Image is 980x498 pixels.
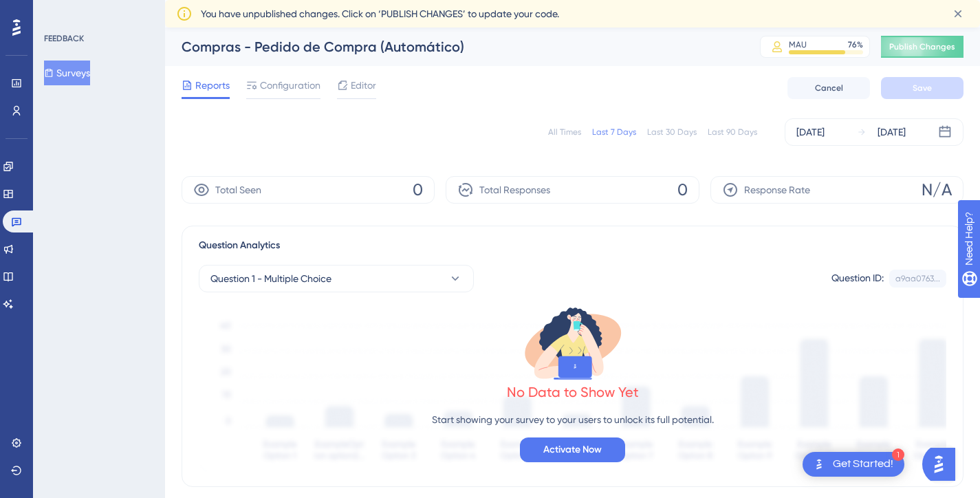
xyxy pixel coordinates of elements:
[881,77,963,99] button: Save
[44,33,84,44] div: FEEDBACK
[195,77,230,94] span: Reports
[833,457,893,472] div: Get Started!
[831,270,884,288] div: Question ID:
[351,77,376,94] span: Editor
[744,182,810,198] span: Response Rate
[895,273,940,284] div: a9aa0763...
[708,127,757,138] div: Last 90 Days
[815,83,843,94] span: Cancel
[413,179,423,201] span: 0
[848,39,863,50] div: 76 %
[201,6,559,22] span: You have unpublished changes. Click on ‘PUBLISH CHANGES’ to update your code.
[796,124,825,140] div: [DATE]
[32,3,86,20] span: Need Help?
[889,41,955,52] span: Publish Changes
[507,382,639,402] div: No Data to Show Yet
[432,411,714,428] p: Start showing your survey to your users to unlock its full potential.
[260,77,320,94] span: Configuration
[199,237,280,254] span: Question Analytics
[892,448,904,461] div: 1
[548,127,581,138] div: All Times
[811,456,827,473] img: launcher-image-alternative-text
[543,442,602,458] span: Activate Now
[479,182,550,198] span: Total Responses
[520,437,625,462] button: Activate Now
[210,270,331,287] span: Question 1 - Multiple Choice
[182,37,726,56] div: Compras - Pedido de Compra (Automático)
[922,179,952,201] span: N/A
[922,444,963,485] iframe: UserGuiding AI Assistant Launcher
[878,124,906,140] div: [DATE]
[215,182,261,198] span: Total Seen
[913,83,932,94] span: Save
[592,127,636,138] div: Last 7 Days
[677,179,688,201] span: 0
[881,36,963,58] button: Publish Changes
[789,39,807,50] div: MAU
[803,452,904,477] div: Open Get Started! checklist, remaining modules: 1
[44,61,90,85] button: Surveys
[787,77,870,99] button: Cancel
[647,127,697,138] div: Last 30 Days
[199,265,474,292] button: Question 1 - Multiple Choice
